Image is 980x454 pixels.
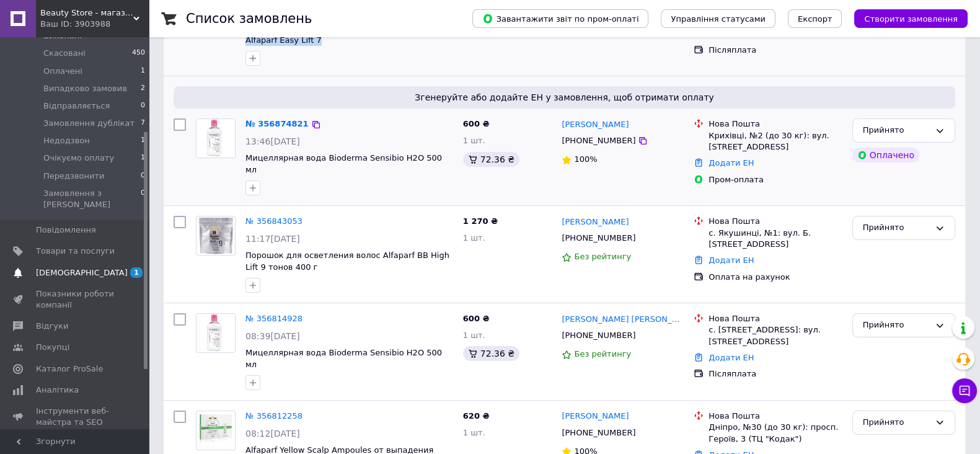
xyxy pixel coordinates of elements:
[141,153,145,164] span: 1
[709,353,754,362] a: Додати ЕН
[245,429,300,438] span: 08:12[DATE]
[245,24,444,45] a: Порошок для осветления волос Alfaparf Milano Alfaparf Easy Lift 7
[559,230,638,246] div: [PHONE_NUMBER]
[852,148,919,162] div: Оплачено
[863,319,930,332] div: Прийнято
[559,327,638,344] div: [PHONE_NUMBER]
[186,11,312,26] h1: Список замовлень
[141,100,145,112] span: 0
[43,48,86,59] span: Скасовані
[472,9,648,28] button: Завантажити звіт по пром-оплаті
[709,411,842,422] div: Нова Пошта
[196,313,236,353] a: Фото товару
[43,171,105,182] span: Передзвонити
[43,153,114,164] span: Очікуємо оплату
[863,221,930,234] div: Прийнято
[36,288,115,311] span: Показники роботи компанії
[141,66,145,77] span: 1
[43,83,127,94] span: Випадково замовив
[842,14,968,23] a: Створити замовлення
[245,411,302,421] a: № 356812258
[245,314,302,323] a: № 356814928
[562,119,629,131] a: [PERSON_NAME]
[671,14,766,24] span: Управління статусами
[132,48,145,59] span: 450
[574,252,631,261] span: Без рейтингу
[788,9,842,28] button: Експорт
[245,348,442,369] a: Мицеллярная вода Bioderma Sensibio H2O 500 мл
[141,171,145,182] span: 0
[245,119,309,128] a: № 356874821
[43,135,90,146] span: Недодзвон
[130,267,143,278] span: 1
[854,9,968,28] button: Створити замовлення
[559,133,638,149] div: [PHONE_NUMBER]
[863,124,930,137] div: Прийнято
[463,216,498,226] span: 1 270 ₴
[562,314,684,326] a: [PERSON_NAME] [PERSON_NAME]
[709,272,842,283] div: Оплата на рахунок
[559,425,638,441] div: [PHONE_NUMBER]
[463,428,485,437] span: 1 шт.
[43,66,82,77] span: Оплачені
[245,216,302,226] a: № 356843053
[709,228,842,250] div: с. Якушинці, №1: вул. Б. [STREET_ADDRESS]
[863,416,930,429] div: Прийнято
[709,313,842,324] div: Нова Пошта
[40,19,149,30] div: Ваш ID: 3903988
[709,324,842,347] div: с. [STREET_ADDRESS]: вул. [STREET_ADDRESS]
[245,136,300,146] span: 13:46[DATE]
[245,234,300,244] span: 11:17[DATE]
[463,331,485,340] span: 1 шт.
[709,118,842,130] div: Нова Пошта
[36,342,69,353] span: Покупці
[141,188,145,210] span: 0
[463,136,485,145] span: 1 шт.
[43,188,141,210] span: Замовлення з [PERSON_NAME]
[196,118,236,158] a: Фото товару
[36,363,103,375] span: Каталог ProSale
[36,225,96,236] span: Повідомлення
[709,256,754,265] a: Додати ЕН
[574,154,597,164] span: 100%
[709,130,842,153] div: Крихівці, №2 (до 30 кг): вул. [STREET_ADDRESS]
[141,83,145,94] span: 2
[196,119,235,158] img: Фото товару
[709,174,842,185] div: Пром-оплата
[196,216,236,256] a: Фото товару
[709,216,842,227] div: Нова Пошта
[245,153,442,174] a: Мицеллярная вода Bioderma Sensibio H2O 500 мл
[43,118,135,129] span: Замовлення дублікат
[141,135,145,146] span: 1
[36,321,68,332] span: Відгуки
[196,412,235,449] img: Фото товару
[463,314,490,323] span: 600 ₴
[463,411,490,421] span: 620 ₴
[43,100,110,112] span: Відправляється
[196,314,235,352] img: Фото товару
[179,91,950,104] span: Згенеруйте або додайте ЕН у замовлення, щоб отримати оплату
[141,118,145,129] span: 7
[463,233,485,243] span: 1 шт.
[562,216,629,228] a: [PERSON_NAME]
[463,152,519,167] div: 72.36 ₴
[709,45,842,56] div: Післяплата
[562,411,629,422] a: [PERSON_NAME]
[661,9,775,28] button: Управління статусами
[245,331,300,341] span: 08:39[DATE]
[864,14,958,24] span: Створити замовлення
[36,406,115,428] span: Інструменти веб-майстра та SEO
[245,251,449,272] a: Порошок для осветления волос Alfaparf BB High Lift 9 тонов 400 г
[709,158,754,167] a: Додати ЕН
[36,385,79,396] span: Аналітика
[709,422,842,444] div: Дніпро, №30 (до 30 кг): просп. Героїв, 3 (ТЦ "Кодак")
[574,349,631,358] span: Без рейтингу
[40,7,133,19] span: Beauty Store - магазин доглядової косметики
[196,411,236,450] a: Фото товару
[798,14,832,24] span: Експорт
[709,368,842,380] div: Післяплата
